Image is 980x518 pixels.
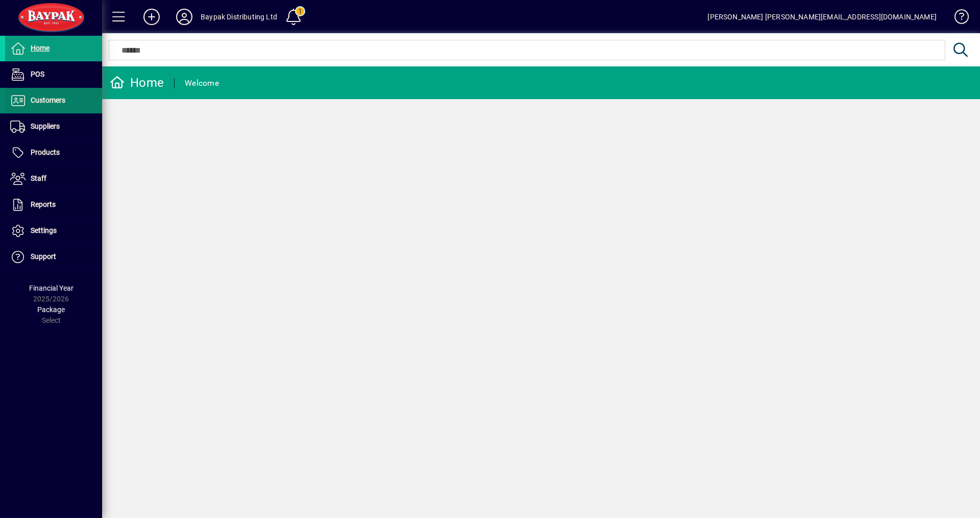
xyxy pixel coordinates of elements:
span: Products [31,148,60,156]
a: Reports [5,192,102,218]
button: Add [135,8,168,26]
span: Package [37,305,65,314]
a: Support [5,244,102,270]
span: Customers [31,96,65,104]
span: Financial Year [29,284,73,292]
span: Suppliers [31,122,60,130]
span: Settings [31,226,57,234]
a: POS [5,62,102,87]
a: Settings [5,218,102,244]
div: Welcome [185,75,219,91]
button: Profile [168,8,201,26]
span: Staff [31,174,46,182]
span: Home [31,44,50,52]
a: Products [5,140,102,166]
div: [PERSON_NAME] [PERSON_NAME][EMAIL_ADDRESS][DOMAIN_NAME] [707,9,937,25]
span: POS [31,70,44,78]
span: Reports [31,200,56,208]
a: Knowledge Base [947,2,967,35]
a: Staff [5,166,102,192]
a: Customers [5,88,102,113]
div: Baypak Distributing Ltd [201,9,277,25]
div: Home [110,75,164,91]
span: Support [31,252,56,261]
a: Suppliers [5,114,102,139]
